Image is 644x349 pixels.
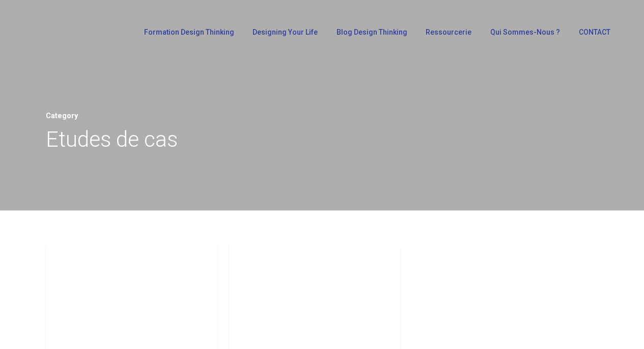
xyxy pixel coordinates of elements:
[574,29,614,43] a: CONTACT
[337,28,407,36] span: Blog Design Thinking
[421,29,475,43] a: Ressourcerie
[426,28,471,36] span: Ressourcerie
[239,254,305,266] a: Etudes de cas
[139,29,237,43] a: Formation Design Thinking
[46,124,598,155] h1: Etudes de cas
[331,29,410,43] a: Blog Design Thinking
[253,28,318,36] span: Designing Your Life
[490,28,560,36] span: Qui sommes-nous ?
[485,29,563,43] a: Qui sommes-nous ?
[247,29,321,43] a: Designing Your Life
[144,28,234,36] span: Formation Design Thinking
[579,28,610,36] span: CONTACT
[46,112,78,120] span: Category
[56,254,123,266] a: Etudes de cas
